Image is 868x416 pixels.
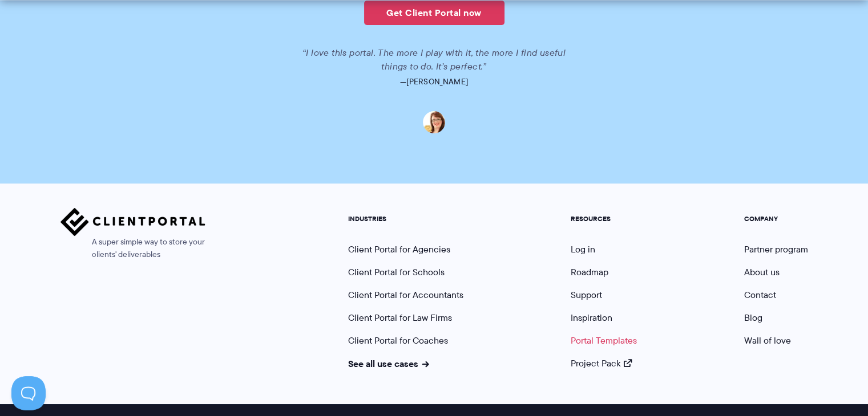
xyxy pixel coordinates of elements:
a: Client Portal for Law Firms [348,311,452,324]
a: Portal Templates [571,334,637,347]
iframe: Toggle Customer Support [11,376,46,410]
p: “I love this portal. The more I play with it, the more I find useful things to do. It’s perfect.” [289,46,580,74]
a: Blog [744,311,762,324]
a: Support [571,288,602,301]
a: Client Portal for Coaches [348,334,448,347]
a: Roadmap [571,266,608,279]
h5: COMPANY [744,215,808,223]
a: Client Portal for Schools [348,266,445,279]
a: Get Client Portal now [364,1,504,25]
a: Partner program [744,243,808,256]
p: —[PERSON_NAME] [114,74,754,89]
a: Project Pack [571,357,632,370]
a: Client Portal for Agencies [348,243,450,256]
h5: INDUSTRIES [348,215,463,223]
a: About us [744,266,780,279]
a: Inspiration [571,311,612,324]
a: Log in [571,243,595,256]
a: See all use cases [348,357,429,370]
a: Contact [744,288,776,301]
a: Wall of love [744,334,791,347]
a: Client Portal for Accountants [348,288,463,301]
h5: RESOURCES [571,215,637,223]
span: A super simple way to store your clients' deliverables [60,236,205,261]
